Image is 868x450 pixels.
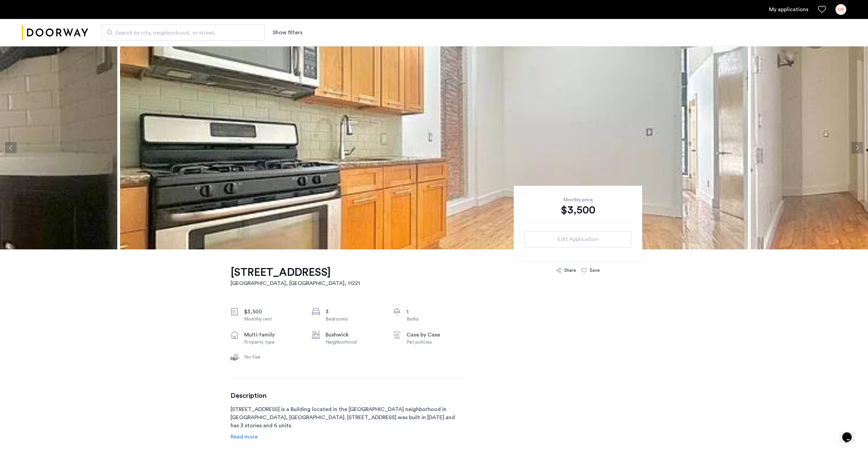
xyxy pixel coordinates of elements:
iframe: chat widget [840,423,861,443]
img: logo [22,20,88,45]
span: Read more [231,434,258,439]
div: Bedrooms [325,316,382,323]
div: Monthly rent [244,316,301,323]
div: Bushwick [325,331,382,339]
button: Show or hide filters [273,28,302,37]
input: Apartment Search [102,24,264,41]
h2: [GEOGRAPHIC_DATA], [GEOGRAPHIC_DATA] , 11221 [231,279,360,287]
span: Edit Application [558,235,598,243]
div: Save [590,267,600,274]
div: multi-family [244,331,301,339]
a: Read info [231,433,258,441]
h1: [STREET_ADDRESS] [231,266,360,279]
a: [STREET_ADDRESS][GEOGRAPHIC_DATA], [GEOGRAPHIC_DATA], 11221 [231,266,360,287]
div: Property type [244,339,301,346]
button: Previous apartment [5,142,17,154]
div: Pet policies [407,339,463,346]
div: $3,500 [525,203,631,217]
p: [STREET_ADDRESS] is a Building located in the [GEOGRAPHIC_DATA] neighborhood in [GEOGRAPHIC_DATA]... [231,405,463,430]
div: 3 [325,308,382,316]
button: Next apartment [851,142,863,154]
button: button [525,231,631,247]
div: Baths [407,316,463,323]
div: OR [835,4,846,15]
a: My application [769,5,808,14]
h3: Description [231,392,463,400]
a: Favorites [818,5,826,14]
div: 1 [407,308,463,316]
a: Cazamio logo [22,20,88,45]
span: Search by city, neighborhood, or street. [115,29,245,37]
img: apartment [120,46,748,249]
div: Case by Case [407,331,463,339]
div: No Fee [244,354,301,361]
div: $3,500 [244,308,301,316]
div: Monthly price [525,197,631,203]
div: Share [564,267,576,274]
div: Neighborhood [325,339,382,346]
